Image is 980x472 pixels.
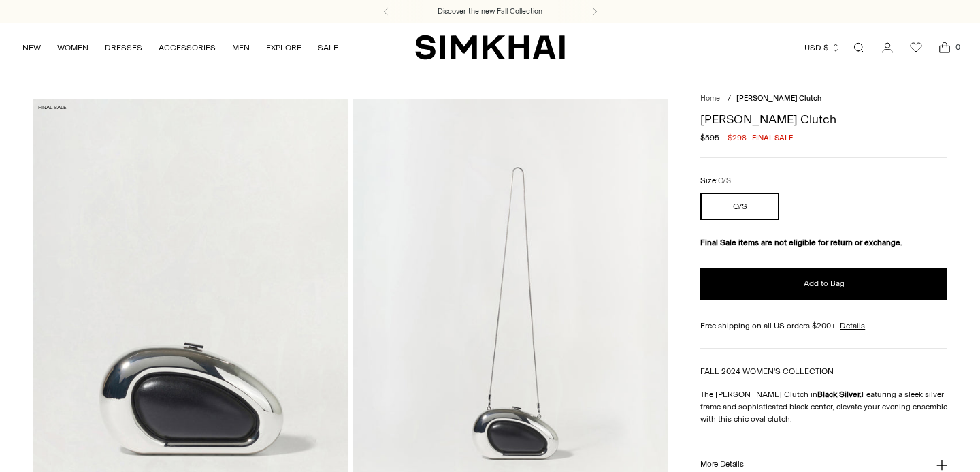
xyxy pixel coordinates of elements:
[700,319,947,332] div: Free shipping on all US orders $200+
[700,268,947,300] button: Add to Bag
[57,33,88,63] a: WOMEN
[728,93,731,105] div: /
[700,93,947,105] nav: breadcrumbs
[804,278,845,289] span: Add to Bag
[700,388,947,425] p: The [PERSON_NAME] Clutch in Featuring a sleek silver frame and sophisticated black center, elevat...
[931,34,958,61] a: Open cart modal
[266,33,301,63] a: EXPLORE
[718,176,731,185] span: O/S
[700,131,719,144] s: $595
[700,193,779,220] button: O/S
[700,174,731,187] label: Size:
[438,6,542,17] a: Discover the new Fall Collection
[728,131,747,144] span: $298
[159,33,216,63] a: ACCESSORIES
[700,238,902,247] strong: Final Sale items are not eligible for return or exchange.
[804,33,840,63] button: USD $
[902,34,930,61] a: Wishlist
[951,41,964,53] span: 0
[845,34,872,61] a: Open search modal
[700,366,834,376] a: FALL 2024 WOMEN'S COLLECTION
[232,33,250,63] a: MEN
[874,34,901,61] a: Go to the account page
[318,33,338,63] a: SALE
[415,34,565,61] a: SIMKHAI
[817,390,862,399] strong: Black Silver.
[736,94,821,103] span: [PERSON_NAME] Clutch
[22,33,41,63] a: NEW
[105,33,142,63] a: DRESSES
[840,319,865,332] a: Details
[700,94,720,103] a: Home
[700,460,743,469] h3: More Details
[700,113,947,125] h1: [PERSON_NAME] Clutch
